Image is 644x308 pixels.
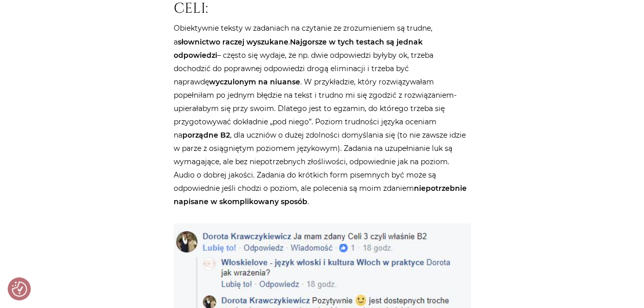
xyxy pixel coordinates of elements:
[182,130,230,139] strong: porządne B2
[12,281,27,297] img: Revisit consent button
[178,37,288,46] strong: słownictwo raczej wyszukane
[174,183,467,206] strong: niepotrzebnie napisane w skomplikowany sposób
[12,281,27,297] button: Preferencje co do zgód
[174,21,471,208] p: Obiektywnie teksty w zadaniach na czytanie ze zrozumieniem są trudne, a . – często się wydaje, że...
[174,37,423,59] strong: Najgorsze w tych testach są jednak odpowiedzi
[209,77,300,86] strong: wyczulonym na niuanse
